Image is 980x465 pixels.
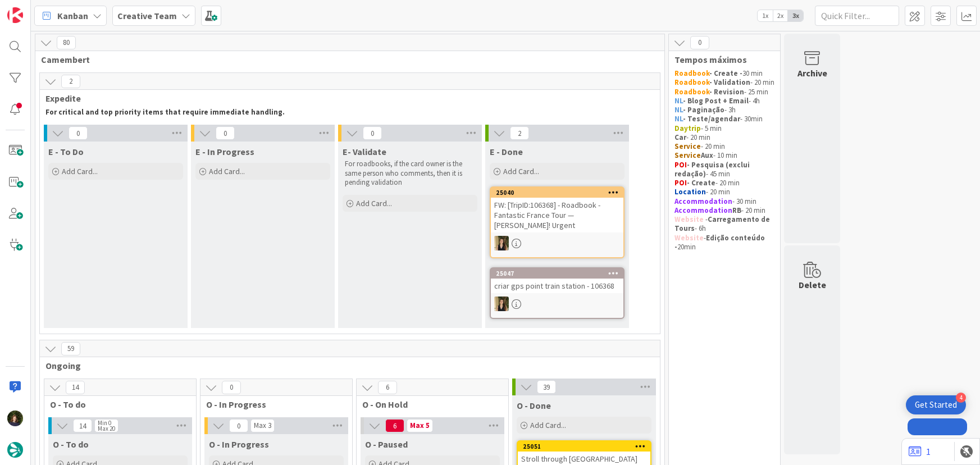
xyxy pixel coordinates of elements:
strong: NL [674,96,683,106]
p: - 20 min [674,188,774,197]
strong: POI [674,178,687,188]
img: avatar [7,442,23,458]
img: SP [494,236,509,250]
input: Quick Filter... [815,6,899,26]
div: SP [491,297,623,311]
span: Expedite [45,93,646,104]
div: 25047criar gps point train station - 106368 [491,268,623,293]
span: Add Card... [530,420,566,430]
div: 25051 [518,441,650,452]
span: 3x [788,10,803,21]
span: O - On Hold [362,399,494,410]
p: - 10 min [674,151,774,160]
span: O - Done [517,400,551,411]
strong: Carregamento de Tours [674,215,772,233]
span: 0 [229,419,248,432]
strong: Website [674,215,704,224]
p: - 30 min [674,197,774,206]
span: 14 [73,419,92,432]
div: 25047 [496,270,623,277]
strong: Website [674,233,704,243]
p: - 20 min [674,78,774,87]
span: Add Card... [503,166,539,176]
span: 6 [385,419,404,432]
strong: - Create - [709,69,742,78]
span: 80 [57,36,76,49]
span: E - To Do [48,146,84,157]
span: 0 [69,126,88,140]
span: E- Validate [343,146,386,157]
strong: - Paginação [683,105,724,115]
strong: NL [674,105,683,115]
strong: - Create [687,178,715,188]
p: 30 min [674,69,774,78]
div: 25047 [491,268,623,279]
strong: POI [674,160,687,170]
strong: Car [674,133,686,142]
span: E - Done [490,146,523,157]
span: 1x [758,10,773,21]
strong: Aux [701,151,713,160]
img: MC [7,411,23,426]
span: 2 [510,126,529,140]
div: Max 20 [98,426,115,431]
span: E - In Progress [195,146,254,157]
strong: Roadbook [674,77,709,87]
strong: Service [674,142,701,151]
p: For roadbooks, if the card owner is the same person who comments, then it is pending validation [345,159,475,187]
strong: Accommodation [674,197,732,206]
span: O - To do [53,439,89,450]
div: Archive [797,66,827,80]
strong: Daytrip [674,124,701,133]
div: Max 5 [410,423,430,428]
div: criar gps point train station - 106368 [491,279,623,293]
div: Min 0 [98,420,111,426]
p: - 20 min [674,206,774,215]
span: O - In Progress [206,399,338,410]
div: 4 [956,393,966,403]
div: Max 3 [254,423,271,428]
span: Tempos máximos [674,54,766,65]
p: - 20 min [674,142,774,151]
strong: - Teste/agendar [683,114,740,124]
strong: - Revision [709,87,744,97]
strong: For critical and top priority items that require immediate handling. [45,107,285,117]
div: Get Started [915,399,957,411]
strong: NL [674,114,683,124]
div: 25040 [496,189,623,197]
strong: Location [674,187,706,197]
strong: - Pesquisa (exclui redação) [674,160,751,179]
strong: Service [674,151,701,160]
strong: - Validation [709,77,750,87]
span: 6 [378,381,397,394]
div: 25040FW: [TripID:106368] - Roadbook - Fantastic France Tour — [PERSON_NAME]! Urgent [491,188,623,233]
span: O - In Progress [209,439,269,450]
span: Kanban [57,9,88,22]
strong: RB [732,206,741,215]
strong: - Blog Post + Email [683,96,749,106]
div: FW: [TripID:106368] - Roadbook - Fantastic France Tour — [PERSON_NAME]! Urgent [491,198,623,233]
img: Visit kanbanzone.com [7,7,23,23]
span: 59 [61,342,80,355]
span: Add Card... [209,166,245,176]
p: - 30min [674,115,774,124]
span: 14 [66,381,85,394]
span: Ongoing [45,360,646,371]
strong: Edição conteúdo - [674,233,767,252]
span: Add Card... [62,166,98,176]
div: SP [491,236,623,250]
div: Delete [799,278,826,291]
span: Add Card... [356,198,392,208]
span: 39 [537,380,556,394]
p: - 45 min [674,161,774,179]
strong: Accommodation [674,206,732,215]
span: 0 [222,381,241,394]
span: O - To do [50,399,182,410]
p: - 20min [674,234,774,252]
img: SP [494,297,509,311]
strong: Roadbook [674,87,709,97]
p: - 5 min [674,124,774,133]
span: 0 [690,36,709,49]
span: 0 [363,126,382,140]
p: - 20 min [674,133,774,142]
